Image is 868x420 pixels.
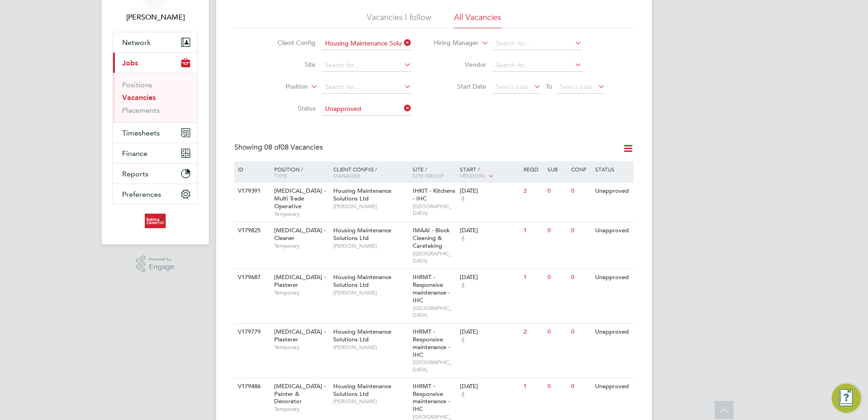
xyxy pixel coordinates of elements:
[274,273,326,289] span: [MEDICAL_DATA] - Plasterer
[545,183,569,200] div: 0
[460,187,519,195] div: [DATE]
[593,378,632,395] div: Unapproved
[136,255,175,273] a: Powered byEngage
[113,123,197,143] button: Timesheets
[521,222,545,239] div: 1
[267,161,331,183] div: Position /
[264,143,323,152] span: 08 Vacancies
[122,106,160,115] a: Placements
[333,226,391,242] span: Housing Maintenance Solutions Ltd
[122,149,148,158] span: Finance
[333,273,391,289] span: Housing Maintenance Solutions Ltd
[122,80,152,89] a: Positions
[496,83,528,91] span: Select date
[274,382,326,405] span: [MEDICAL_DATA] - Painter & Decorator
[333,172,360,179] span: Manager
[113,53,197,73] button: Jobs
[122,129,160,137] span: Timesheets
[434,82,486,90] label: Start Date
[593,222,632,239] div: Unapproved
[122,93,156,102] a: Vacancies
[410,161,458,183] div: Site /
[460,195,466,203] span: 4
[413,172,444,179] span: Site Group
[263,60,316,69] label: Site
[521,378,545,395] div: 1
[367,12,431,28] li: Vacancies I follow
[545,269,569,286] div: 0
[113,73,197,122] div: Jobs
[145,214,165,228] img: buildingcareersuk-logo-retina.png
[460,328,519,336] div: [DATE]
[454,12,501,28] li: All Vacancies
[560,83,592,91] span: Select date
[333,289,408,296] span: [PERSON_NAME]
[593,269,632,286] div: Unapproved
[569,378,592,395] div: 0
[263,104,316,112] label: Status
[413,328,450,359] span: IHRMT - Responsive maintenance - IHC
[122,38,151,47] span: Network
[149,263,174,271] span: Engage
[122,190,161,199] span: Preferences
[545,324,569,340] div: 0
[521,161,545,177] div: Reqd
[460,227,519,235] div: [DATE]
[333,344,408,351] span: [PERSON_NAME]
[460,281,466,289] span: 4
[413,226,450,250] span: IMAAI - Block Cleaning & Caretaking
[263,39,316,47] label: Client Config
[460,390,466,398] span: 4
[236,222,267,239] div: V179825
[333,242,408,250] span: [PERSON_NAME]
[569,269,592,286] div: 0
[413,273,450,304] span: IHRMT - Responsive maintenance - IHC
[236,183,267,200] div: V179391
[458,161,521,184] div: Start /
[333,328,391,343] span: Housing Maintenance Solutions Ltd
[493,37,582,50] input: Search for...
[274,405,329,413] span: Temporary
[274,242,329,250] span: Temporary
[426,39,478,48] label: Hiring Manager
[274,289,329,296] span: Temporary
[274,187,326,210] span: [MEDICAL_DATA] - Multi Trade Operative
[569,222,592,239] div: 0
[413,203,456,217] span: [GEOGRAPHIC_DATA]
[236,269,267,286] div: V179687
[569,324,592,340] div: 0
[274,172,287,179] span: Type
[322,103,411,115] input: Select one
[460,172,485,179] span: Vendors
[593,161,632,177] div: Status
[593,324,632,340] div: Unapproved
[521,269,545,286] div: 1
[322,37,411,50] input: Search for...
[274,226,326,242] span: [MEDICAL_DATA] - Cleaner
[413,359,456,373] span: [GEOGRAPHIC_DATA]
[264,143,281,152] span: 08 of
[333,382,391,398] span: Housing Maintenance Solutions Ltd
[113,184,197,204] button: Preferences
[256,82,308,91] label: Position
[413,382,450,413] span: IHRMT - Responsive maintenance - IHC
[234,143,325,152] div: Showing
[545,378,569,395] div: 0
[460,274,519,281] div: [DATE]
[333,398,408,405] span: [PERSON_NAME]
[593,183,632,200] div: Unapproved
[113,143,197,163] button: Finance
[113,32,197,52] button: Network
[322,81,411,94] input: Search for...
[113,12,198,23] span: Rhys Cook
[274,328,326,343] span: [MEDICAL_DATA] - Plasterer
[543,80,555,92] span: To
[333,187,391,202] span: Housing Maintenance Solutions Ltd
[521,324,545,340] div: 2
[322,59,411,72] input: Search for...
[545,222,569,239] div: 0
[521,183,545,200] div: 2
[331,161,410,183] div: Client Config /
[113,164,197,184] button: Reports
[413,250,456,264] span: [GEOGRAPHIC_DATA]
